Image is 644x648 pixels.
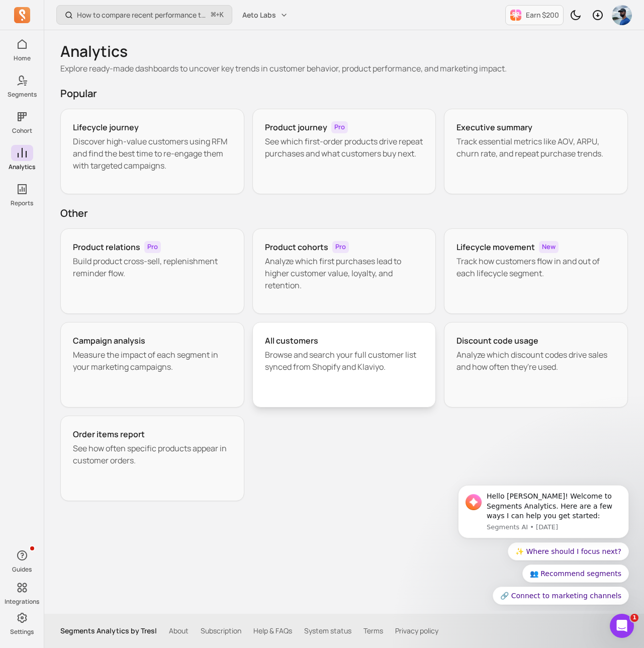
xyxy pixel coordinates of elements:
h1: Analytics [60,42,628,60]
iframe: Intercom live chat [610,614,634,638]
a: Product cohortsProAnalyze which first purchases lead to higher customer value, loyalty, and reten... [252,228,436,314]
h2: Other [60,206,628,220]
a: System status [304,626,351,636]
span: Pro [144,241,161,253]
h3: Discount code usage [456,335,538,347]
a: Terms [363,626,383,636]
p: Guides [12,565,32,574]
span: + [211,10,224,20]
p: Explore ready-made dashboards to uncover key trends in customer behavior, product performance, an... [60,62,628,74]
h3: Product journey [265,121,327,133]
span: Pro [331,121,348,133]
kbd: K [220,11,224,19]
h3: Lifecycle movement [456,241,535,253]
a: Order items reportSee how often specific products appear in customer orders. [60,416,244,501]
p: Home [14,54,31,62]
a: Executive summaryTrack essential metrics like AOV, ARPU, churn rate, and repeat purchase trends. [444,109,628,194]
button: Aeto Labs [236,6,294,24]
span: 1 [630,614,638,622]
p: Reports [11,199,33,207]
p: Integrations [5,598,39,606]
a: Subscription [201,626,241,636]
img: avatar [612,5,632,25]
p: See how often specific products appear in customer orders. [73,442,232,466]
h3: Lifecycle journey [73,121,139,133]
p: Browse and search your full customer list synced from Shopify and Klaviyo. [265,349,424,373]
p: Cohort [12,127,32,135]
p: Track essential metrics like AOV, ARPU, churn rate, and repeat purchase trends. [456,135,615,159]
a: Campaign analysisMeasure the impact of each segment in your marketing campaigns. [60,322,244,408]
a: Help & FAQs [253,626,292,636]
p: Segments Analytics by Tresl [60,626,157,636]
h3: All customers [265,335,318,347]
button: Guides [11,545,33,576]
h3: Campaign analysis [73,335,145,347]
p: Build product cross-sell, replenishment reminder flow. [73,255,232,279]
h3: Product relations [73,241,140,253]
a: Product relationsProBuild product cross-sell, replenishment reminder flow. [60,228,244,314]
iframe: Intercom notifications message [443,476,644,611]
h3: Executive summary [456,121,532,133]
h2: Popular [60,87,628,101]
p: Earn $200 [526,10,559,20]
span: Pro [332,241,349,253]
button: Toggle dark mode [566,5,586,25]
h3: Product cohorts [265,241,328,253]
p: Settings [10,628,34,636]
h3: Order items report [73,428,145,440]
a: About [169,626,189,636]
p: Analyze which first purchases lead to higher customer value, loyalty, and retention. [265,255,424,291]
p: Segments [8,91,37,99]
p: How to compare recent performance to last year or last month? [77,10,207,20]
span: Aeto Labs [242,10,276,20]
p: Measure the impact of each segment in your marketing campaigns. [73,349,232,373]
a: Discount code usageAnalyze which discount codes drive sales and how often they're used. [444,322,628,408]
button: Earn $200 [505,5,564,25]
button: How to compare recent performance to last year or last month?⌘+K [56,5,232,25]
a: Product journeyProSee which first-order products drive repeat purchases and what customers buy next. [252,109,436,194]
a: Lifecycle movementNewTrack how customers flow in and out of each lifecycle segment. [444,228,628,314]
p: Analytics [9,163,35,171]
p: Discover high-value customers using RFM and find the best time to re-engage them with targeted ca... [73,135,232,172]
p: Analyze which discount codes drive sales and how often they're used. [456,349,615,373]
p: Track how customers flow in and out of each lifecycle segment. [456,255,615,279]
kbd: ⌘ [211,9,216,22]
a: Lifecycle journeyDiscover high-value customers using RFM and find the best time to re-engage them... [60,109,244,194]
a: Privacy policy [395,626,438,636]
a: All customersBrowse and search your full customer list synced from Shopify and Klaviyo. [252,322,436,408]
p: See which first-order products drive repeat purchases and what customers buy next. [265,135,424,159]
span: New [539,241,559,253]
